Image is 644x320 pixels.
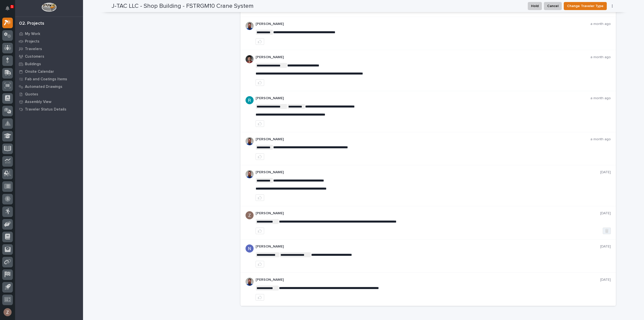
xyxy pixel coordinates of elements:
button: Delete post [603,228,611,234]
span: Change Traveler Type [567,3,603,9]
p: [DATE] [600,211,611,216]
img: AGNmyxac9iQmFt5KMn4yKUk2u-Y3CYPXgWg2Ri7a09A=s96-c [246,211,254,219]
p: [PERSON_NAME] [256,170,600,174]
img: 6hTokn1ETDGPf9BPokIQ [246,278,254,286]
p: [DATE] [600,244,611,249]
p: a month ago [590,22,611,26]
p: Quotes [25,92,38,97]
h2: J-TAC LLC - Shop Building - FSTRGM10 Crane System [111,3,254,10]
p: [PERSON_NAME] [256,244,600,249]
button: Hold [528,2,542,10]
p: Onsite Calendar [25,69,54,74]
button: users-avatar [2,307,13,317]
a: Buildings [15,60,83,68]
button: like this post [256,38,264,45]
p: Customers [25,54,44,59]
a: Onsite Calendar [15,68,83,75]
p: a month ago [590,137,611,141]
a: Projects [15,38,83,45]
p: [PERSON_NAME] [256,278,600,282]
p: [PERSON_NAME] [256,96,590,100]
p: [PERSON_NAME] [256,211,600,216]
p: Automated Drawings [25,85,62,89]
button: like this post [256,228,264,234]
a: Customers [15,53,83,60]
p: 1 [11,5,13,8]
button: like this post [256,194,264,201]
button: Change Traveler Type [564,2,607,10]
button: Notifications [2,3,13,14]
p: Buildings [25,62,41,66]
button: like this post [256,120,264,127]
a: Assembly View [15,98,83,105]
a: Traveler Status Details [15,105,83,113]
p: [PERSON_NAME] [256,22,590,26]
p: Projects [25,39,39,44]
img: 6hTokn1ETDGPf9BPokIQ [246,170,254,178]
button: like this post [256,79,264,86]
a: Travelers [15,45,83,53]
p: a month ago [590,55,611,59]
img: AAcHTteuQEK04Eo7TKivd0prvPv7DcCqBy2rdUmKrKBKNcQJ=s96-c [246,244,254,253]
img: 6hTokn1ETDGPf9BPokIQ [246,137,254,145]
img: 6hTokn1ETDGPf9BPokIQ [246,22,254,30]
p: [DATE] [600,170,611,174]
p: Travelers [25,47,42,51]
p: [PERSON_NAME] [256,55,590,59]
p: [DATE] [600,278,611,282]
span: Cancel [547,3,558,9]
button: like this post [256,261,264,267]
p: Traveler Status Details [25,107,66,112]
div: 02. Projects [19,21,44,26]
p: Fab and Coatings Items [25,77,67,82]
a: Quotes [15,90,83,98]
img: Workspace Logo [42,3,56,12]
a: My Work [15,30,83,38]
img: ACg8ocLIQ8uTLu8xwXPI_zF_j4cWilWA_If5Zu0E3tOGGkFk=s96-c [246,96,254,104]
button: Cancel [544,2,562,10]
span: Hold [531,3,539,9]
div: Notifications1 [6,6,13,14]
button: like this post [256,294,264,301]
a: Fab and Coatings Items [15,75,83,83]
p: Assembly View [25,100,51,104]
p: My Work [25,32,40,36]
button: like this post [256,153,264,160]
p: a month ago [590,96,611,100]
a: Automated Drawings [15,83,83,90]
img: ROij9lOReuV7WqYxWfnW [246,55,254,63]
p: [PERSON_NAME] [256,137,590,141]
